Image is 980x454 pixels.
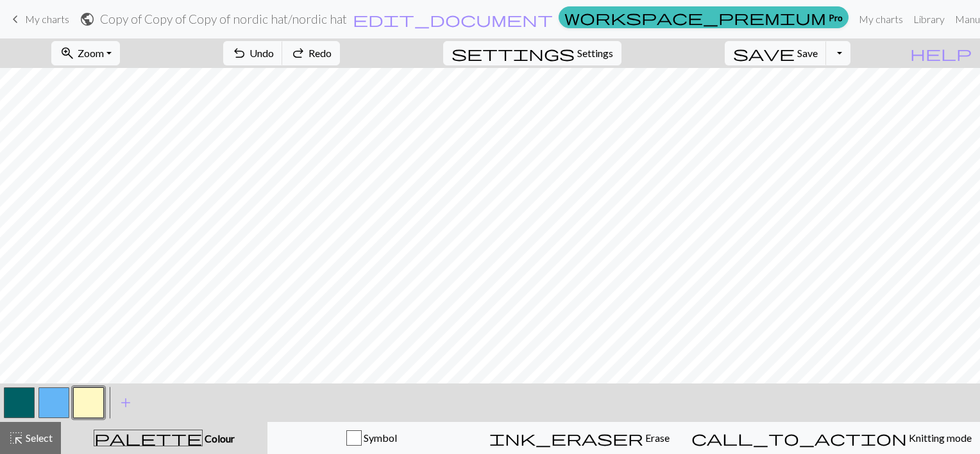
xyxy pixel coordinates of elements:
[203,432,235,444] span: Colour
[267,422,475,454] button: Symbol
[797,47,818,59] span: Save
[78,47,104,59] span: Zoom
[25,13,69,25] span: My charts
[907,432,972,444] span: Knitting mode
[725,41,827,65] button: Save
[61,422,267,454] button: Colour
[362,432,397,444] span: Symbol
[24,432,53,444] span: Select
[8,429,24,447] span: highlight_alt
[249,47,274,59] span: Undo
[232,44,247,62] span: undo
[8,10,23,28] span: keyboard_arrow_left
[60,44,75,62] span: zoom_in
[291,44,306,62] span: redo
[733,44,795,62] span: save
[282,41,340,65] button: Redo
[908,6,950,32] a: Library
[94,429,202,447] span: palette
[51,41,120,65] button: Zoom
[691,429,907,447] span: call_to_action
[489,429,643,447] span: ink_eraser
[475,422,683,454] button: Erase
[910,44,972,62] span: help
[308,47,332,59] span: Redo
[8,8,69,30] a: My charts
[100,12,347,26] h2: Copy of Copy of Copy of nordic hat / nordic hat
[564,8,826,26] span: workspace_premium
[80,10,95,28] span: public
[643,432,670,444] span: Erase
[118,394,133,412] span: add
[452,44,575,62] span: settings
[854,6,908,32] a: My charts
[577,46,613,61] span: Settings
[452,46,575,61] i: Settings
[683,422,980,454] button: Knitting mode
[559,6,849,28] a: Pro
[443,41,621,65] button: SettingsSettings
[223,41,283,65] button: Undo
[353,10,553,28] span: edit_document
